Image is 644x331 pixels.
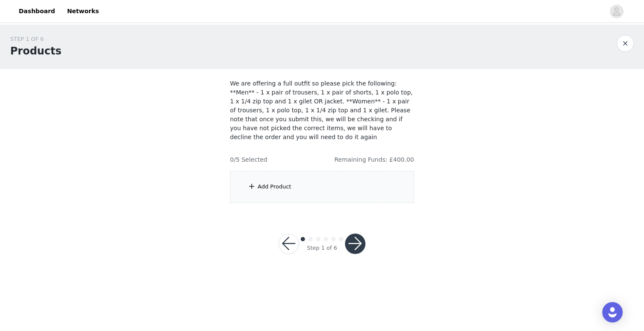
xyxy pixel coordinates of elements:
p: We are offering a full outfit so please pick the following: **Men** - 1 x pair of trousers, 1 x p... [230,79,414,142]
div: Open Intercom Messenger [602,302,623,322]
h4: 0/5 Selected [230,155,267,164]
div: avatar [612,5,621,18]
div: STEP 1 OF 6 [10,35,61,43]
a: Networks [62,2,104,21]
div: Add Product [258,183,291,191]
h4: Remaining Funds: £400.00 [334,155,414,164]
div: Step 1 of 6 [307,244,337,252]
a: Dashboard [14,2,60,21]
h1: Products [10,43,61,59]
